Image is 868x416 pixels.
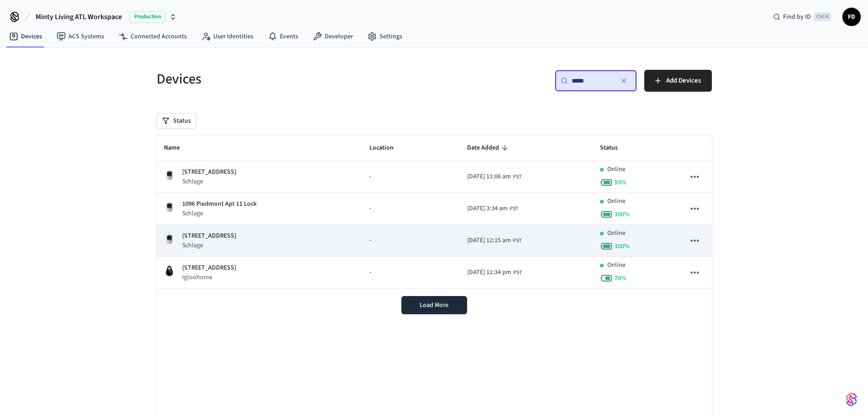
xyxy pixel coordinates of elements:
p: Online [607,197,626,206]
div: Find by IDCtrl K [766,9,839,25]
span: Minty Living ATL Workspace [36,11,122,22]
h5: Devices [157,70,429,88]
img: igloohome_igke [164,265,175,276]
img: SeamLogoGradient.69752ec5.svg [846,392,857,407]
p: [STREET_ADDRESS] [182,167,236,177]
p: Online [607,229,626,238]
span: - [369,204,371,213]
a: Devices [2,28,49,45]
button: Add Devices [644,70,712,92]
span: [DATE] 12:15 am [467,236,511,245]
p: Online [607,260,626,270]
span: - [369,172,371,182]
div: Asia/Manila [467,172,521,182]
span: [DATE] 3:34 am [467,204,508,213]
a: Developer [305,28,360,45]
span: PST [513,173,521,181]
p: [STREET_ADDRESS] [182,263,236,273]
a: ACS Systems [49,28,111,45]
img: Schlage Sense Smart Deadbolt with Camelot Trim, Front [164,170,175,181]
p: Igloohome [182,273,236,282]
span: Find by ID [783,12,811,21]
img: Schlage Sense Smart Deadbolt with Camelot Trim, Front [164,234,175,244]
a: Events [261,28,305,45]
div: Asia/Manila [467,268,522,277]
span: PST [513,269,522,277]
span: 100 % [615,242,630,251]
a: Settings [360,28,410,45]
span: Status [600,141,630,155]
a: Connected Accounts [111,28,194,45]
p: [STREET_ADDRESS] [182,231,236,241]
button: Status [157,114,196,128]
span: [DATE] 11:34 pm [467,268,511,277]
span: Date Added [467,141,511,155]
span: - [369,268,371,277]
span: 93 % [615,178,626,187]
span: Name [164,141,192,155]
span: 100 % [615,210,630,219]
p: Schlage [182,177,236,186]
div: Asia/Manila [467,236,521,245]
span: Add Devices [666,75,701,87]
p: 1096 Piedmont Apt 11 Lock [182,199,257,209]
p: Schlage [182,209,257,218]
p: Schlage [182,241,236,250]
p: Online [607,165,626,174]
img: Schlage Sense Smart Deadbolt with Camelot Trim, Front [164,202,175,213]
table: sticky table [157,135,712,289]
a: User Identities [194,28,261,45]
span: 70 % [615,274,626,283]
span: Production [129,11,166,23]
div: Asia/Manila [467,204,518,213]
span: FD [843,9,860,25]
span: Ctrl K [814,12,831,21]
span: Location [369,141,405,155]
span: PST [510,205,518,213]
button: FD [842,8,861,26]
span: PST [513,237,521,245]
button: Load More [401,296,467,314]
span: Load More [420,301,448,310]
span: [DATE] 11:06 am [467,172,511,182]
span: - [369,236,371,245]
